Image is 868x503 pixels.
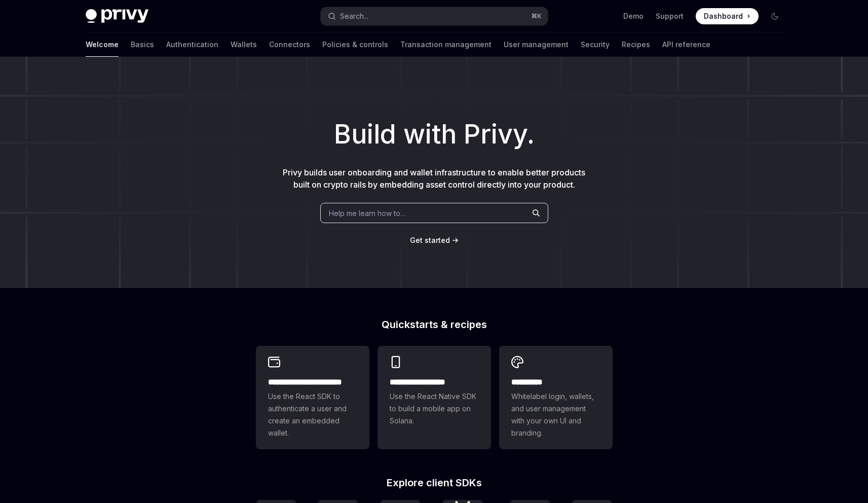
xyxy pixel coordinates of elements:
[623,11,644,21] a: Demo
[322,32,388,57] a: Policies & controls
[268,390,357,439] span: Use the React SDK to authenticate a user and create an embedded wallet.
[86,9,148,23] img: dark logo
[256,319,613,330] h2: Quickstarts & recipes
[767,8,783,24] button: Toggle dark mode
[16,115,852,154] h1: Build with Privy.
[410,236,450,244] span: Get started
[86,32,119,57] a: Welcome
[662,32,710,57] a: API reference
[321,7,548,25] button: Search...⌘K
[378,346,491,449] a: **** **** **** ***Use the React Native SDK to build a mobile app on Solana.
[531,12,542,20] span: ⌘ K
[283,167,585,190] span: Privy builds user onboarding and wallet infrastructure to enable better products built on crypto ...
[231,32,257,57] a: Wallets
[499,346,613,449] a: **** *****Whitelabel login, wallets, and user management with your own UI and branding.
[340,10,368,22] div: Search...
[269,32,310,57] a: Connectors
[696,8,759,24] a: Dashboard
[511,390,600,439] span: Whitelabel login, wallets, and user management with your own UI and branding.
[131,32,154,57] a: Basics
[704,11,743,21] span: Dashboard
[504,32,569,57] a: User management
[390,390,479,427] span: Use the React Native SDK to build a mobile app on Solana.
[256,478,613,488] h2: Explore client SDKs
[581,32,610,57] a: Security
[656,11,684,21] a: Support
[400,32,492,57] a: Transaction management
[166,32,218,57] a: Authentication
[622,32,650,57] a: Recipes
[410,235,450,245] a: Get started
[329,208,406,219] span: Help me learn how to…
